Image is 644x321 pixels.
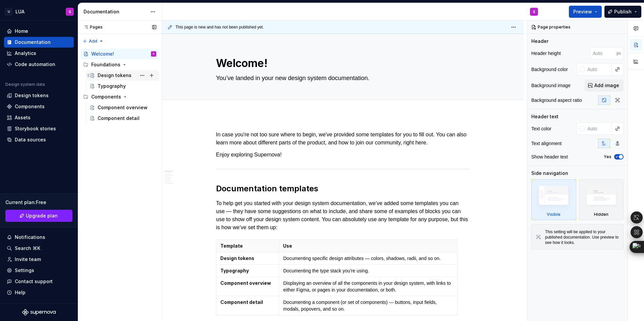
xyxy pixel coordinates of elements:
[283,267,453,274] p: Documenting the type stack you’re using.
[5,82,45,87] div: Design system data
[4,276,74,287] button: Contact support
[531,66,568,73] div: Background color
[220,299,263,305] strong: Component detail
[15,289,25,296] div: Help
[579,179,624,220] div: Hidden
[590,47,616,59] input: Auto
[4,232,74,243] button: Notifications
[616,51,621,56] p: px
[4,254,74,265] a: Invite team
[4,265,74,276] a: Settings
[220,255,254,261] strong: Design tokens
[4,101,74,112] a: Components
[80,24,103,30] div: Pages
[216,199,470,232] p: To help get you started with your design system documentation, we’ve added some templates you can...
[4,26,74,37] a: Home
[91,61,120,68] div: Foundations
[15,61,55,68] div: Code automation
[215,55,468,71] textarea: Welcome!
[5,199,72,206] div: Current plan : Free
[283,255,453,262] p: Documenting specific design attributes — colors, shadows, radii, and so on.
[545,229,619,245] div: This setting will be applied to your published documentation. Use preview to see how it looks.
[5,8,13,16] div: U
[4,37,74,48] a: Documentation
[153,51,155,57] div: S
[220,243,275,249] p: Template
[220,268,249,273] strong: Typography
[15,114,31,121] div: Assets
[614,8,632,15] span: Publish
[15,267,34,274] div: Settings
[5,210,72,222] a: Upgrade plan
[283,299,453,312] p: Documenting a component (or set of components) — buttons, input fields, modals, popovers, and so on.
[98,115,140,122] div: Component detail
[547,212,560,217] div: Visible
[15,256,41,263] div: Invite team
[283,243,453,249] p: Use
[80,59,159,70] div: Foundations
[283,280,453,293] p: Displaying an overview of all the components in your design system, with links to either Figma, o...
[80,49,159,59] a: Welcome!S
[4,243,74,254] button: Search ⌘K
[15,234,45,241] div: Notifications
[4,123,74,134] a: Storybook stories
[91,93,121,100] div: Components
[604,154,611,159] label: Yes
[15,92,49,99] div: Design tokens
[220,280,271,286] strong: Component overview
[15,278,53,285] div: Contact support
[216,183,470,194] h2: Documentation templates
[15,8,24,15] div: LUA
[594,212,608,217] div: Hidden
[87,113,159,124] a: Component detail
[4,90,74,101] a: Design tokens
[585,123,612,135] input: Auto
[531,140,561,147] div: Text alignment
[91,51,114,57] div: Welcome!
[80,91,159,102] div: Components
[531,113,558,120] div: Header text
[531,179,576,220] div: Visible
[531,50,561,57] div: Header height
[585,79,624,91] button: Add image
[175,24,264,30] span: This page is new and has not been published yet.
[98,72,131,79] div: Design tokens
[531,125,551,132] div: Text color
[531,97,582,104] div: Background aspect ratio
[4,48,74,59] a: Analytics
[4,59,74,70] a: Code automation
[215,73,468,83] textarea: You’ve landed in your new design system documentation.
[87,70,159,81] a: Design tokens
[22,309,56,316] a: Supernova Logo
[594,82,619,89] span: Add image
[15,245,40,252] div: Search ⌘K
[84,8,147,15] div: Documentation
[531,82,571,89] div: Background image
[573,8,592,15] span: Preview
[531,38,548,45] div: Header
[98,83,126,89] div: Typography
[87,81,159,91] a: Typography
[533,9,535,14] div: S
[585,63,612,75] input: Auto
[15,103,45,110] div: Components
[15,125,56,132] div: Storybook stories
[604,6,641,18] button: Publish
[15,50,36,57] div: Analytics
[15,28,28,35] div: Home
[15,136,46,143] div: Data sources
[531,170,568,177] div: Side navigation
[1,4,76,19] button: ULUAS
[87,102,159,113] a: Component overview
[216,151,470,159] p: Enjoy exploring Supernova!
[569,6,602,18] button: Preview
[98,104,148,111] div: Component overview
[4,134,74,145] a: Data sources
[531,153,568,160] div: Show header text
[89,39,97,44] span: Add
[4,287,74,298] button: Help
[69,9,71,14] div: S
[26,212,58,219] span: Upgrade plan
[15,39,51,46] div: Documentation
[80,49,159,124] div: Page tree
